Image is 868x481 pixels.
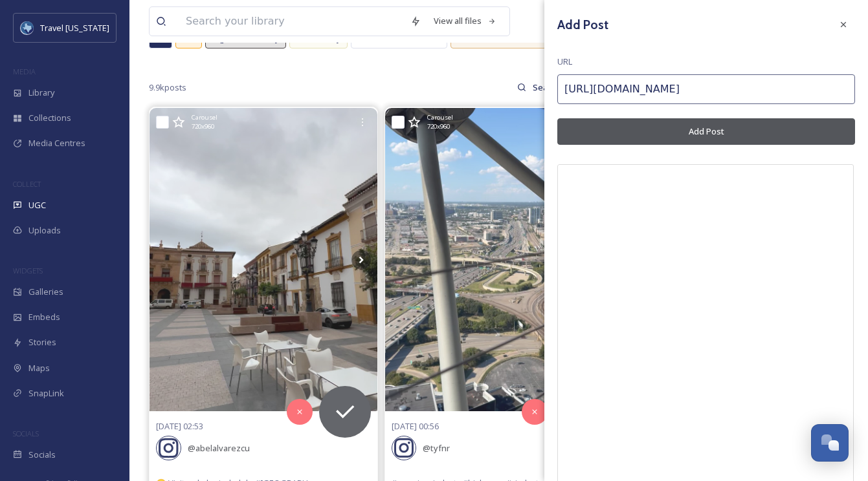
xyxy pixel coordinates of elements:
[28,199,46,211] span: UGC
[28,449,56,461] span: Socials
[385,108,613,411] img: #amazingviaducts #highways #viaducts #espectacular #amazingviews #sobeautiful #scenery #paysage #...
[28,362,50,374] span: Maps
[156,420,203,432] span: [DATE] 02:53
[28,311,60,323] span: Embeds
[423,442,450,454] span: @ tyfnr
[526,74,568,100] input: Search
[28,286,63,298] span: Galleries
[13,179,41,189] span: COLLECT
[28,112,71,124] span: Collections
[28,87,54,99] span: Library
[179,7,404,36] input: Search your library
[557,56,572,68] span: URL
[21,21,34,34] img: images%20%281%29.jpeg
[149,81,186,94] span: 9.9k posts
[557,74,855,104] input: https://www.instagram.com/p/Cp-0BNCLzu8/
[811,424,849,462] button: Open Chat
[28,387,64,400] span: SnapLink
[13,67,36,76] span: MEDIA
[188,442,250,454] span: @ abelalvarezcu
[13,266,43,275] span: WIDGETS
[192,122,214,131] span: 720 x 960
[427,113,453,122] span: Carousel
[28,137,85,149] span: Media Centres
[192,113,217,122] span: Carousel
[28,336,56,348] span: Stories
[13,429,39,438] span: SOCIALS
[40,22,109,34] span: Travel [US_STATE]
[28,224,61,237] span: Uploads
[557,118,855,145] button: Add Post
[392,420,439,432] span: [DATE] 00:56
[150,108,377,411] img: 😊 Visitando la ciudad de #Lorca #Murcia #abelalvarez #estrellatv #noticieroestrellatv #losangeles...
[557,16,608,34] h3: Add Post
[427,122,450,131] span: 720 x 960
[427,8,503,34] a: View all files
